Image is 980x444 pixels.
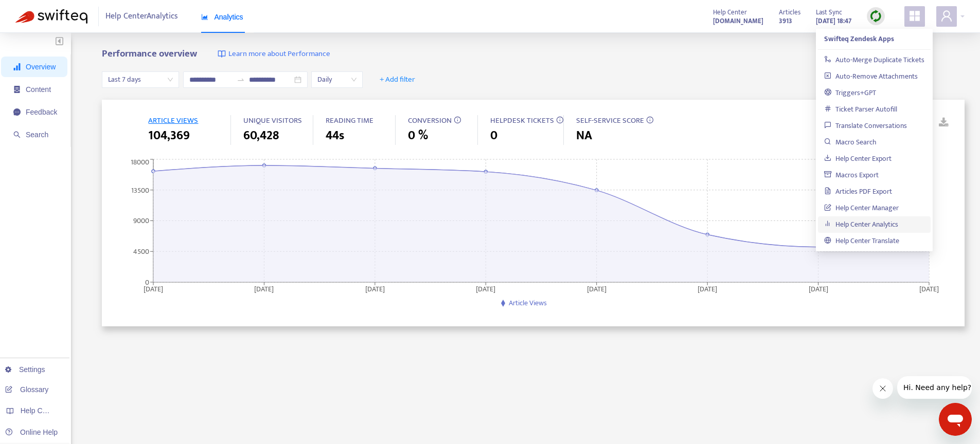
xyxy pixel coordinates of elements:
tspan: 4500 [133,246,149,257]
span: HELPDESK TICKETS [490,114,554,127]
span: SELF-SERVICE SCORE [576,114,644,127]
span: Search [26,131,48,139]
tspan: [DATE] [255,283,274,294]
a: [DOMAIN_NAME] [713,15,763,27]
span: Help Centers [21,406,63,415]
iframe: Button to launch messaging window [939,403,972,436]
span: signal [13,63,21,70]
span: 44s [326,126,344,145]
iframe: Close message [872,378,893,399]
span: search [13,131,21,138]
span: Article Views [509,297,547,309]
span: Content [26,85,51,94]
span: message [13,108,21,116]
span: to [237,76,245,84]
span: Feedback [26,108,57,116]
a: Online Help [5,428,58,436]
span: user [940,10,953,22]
span: 0 [490,126,497,145]
iframe: Message from company [897,376,972,399]
img: sync.dc5367851b00ba804db3.png [869,10,882,23]
b: Performance overview [102,46,197,62]
tspan: 0 [145,276,149,288]
tspan: [DATE] [587,283,607,294]
a: Help Center Translate [824,235,899,247]
span: UNIQUE VISITORS [243,114,302,127]
tspan: [DATE] [365,283,385,294]
a: Glossary [5,385,48,394]
span: Overview [26,63,56,71]
tspan: 18000 [131,156,149,168]
span: appstore [908,10,921,22]
a: Translate Conversations [824,120,907,132]
a: Help Center Manager [824,202,899,214]
span: Analytics [201,13,243,21]
span: container [13,86,21,93]
strong: [DATE] 18:47 [816,15,851,27]
tspan: [DATE] [476,283,496,294]
a: Macro Search [824,136,877,148]
span: Help Center Analytics [105,7,178,26]
a: Articles PDF Export [824,186,892,197]
strong: Swifteq Zendesk Apps [824,33,894,45]
span: 0 % [408,126,428,145]
span: CONVERSION [408,114,452,127]
tspan: [DATE] [809,283,828,294]
a: Macros Export [824,169,879,181]
a: Learn more about Performance [218,48,330,60]
strong: [DOMAIN_NAME] [713,15,763,27]
a: Settings [5,365,45,374]
tspan: 9000 [133,215,149,227]
span: READING TIME [326,114,373,127]
span: Last Sync [816,7,842,18]
span: + Add filter [380,73,415,86]
button: + Add filter [372,71,423,88]
span: Last 7 days [108,72,173,87]
span: Learn more about Performance [228,48,330,60]
span: NA [576,126,592,145]
tspan: [DATE] [144,283,163,294]
img: image-link [218,50,226,58]
a: Help Center Export [824,153,892,164]
span: ARTICLE VIEWS [148,114,198,127]
span: area-chart [201,13,208,21]
strong: 3913 [779,15,792,27]
img: Swifteq [15,9,87,24]
tspan: [DATE] [698,283,718,294]
span: Articles [779,7,800,18]
a: Triggers+GPT [824,87,876,99]
tspan: 13500 [131,184,149,196]
span: 60,428 [243,126,279,145]
a: Auto-Merge Duplicate Tickets [824,54,924,66]
a: Ticket Parser Autofill [824,103,897,115]
a: Help Center Analytics [824,218,898,230]
span: Help Center [713,7,747,18]
a: Auto-Remove Attachments [824,70,918,82]
span: 104,369 [148,126,190,145]
tspan: [DATE] [919,283,939,294]
span: swap-right [237,76,245,84]
span: Daily [317,72,357,87]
